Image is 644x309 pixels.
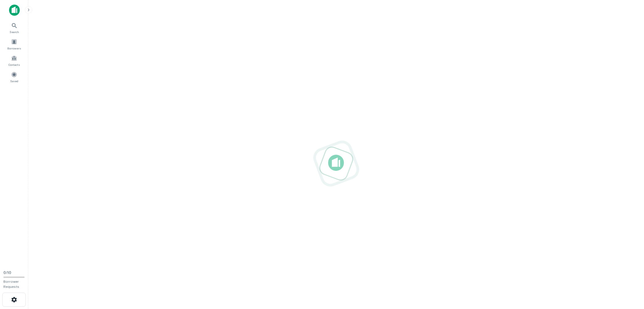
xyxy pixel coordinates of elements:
span: 0 / 10 [3,271,11,275]
span: Search [10,30,19,34]
span: Contacts [8,62,20,67]
span: Saved [10,79,18,83]
img: capitalize-icon.png [9,5,20,16]
a: Search [2,20,27,35]
a: Saved [2,69,27,84]
a: Borrowers [2,36,27,52]
a: Contacts [2,53,27,68]
span: Borrower Requests [3,280,19,289]
span: Borrowers [7,46,21,51]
